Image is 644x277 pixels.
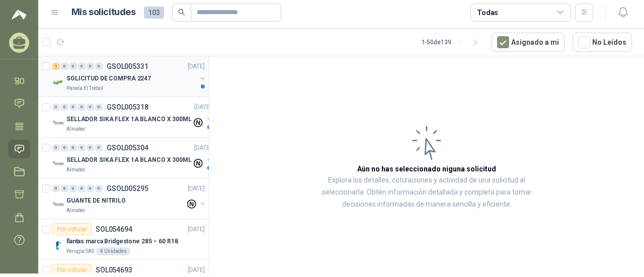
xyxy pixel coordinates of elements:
[66,125,86,133] p: Almatec
[69,63,77,70] div: 0
[492,33,565,52] button: Asignado a mi
[573,33,632,52] button: No Leídos
[69,104,77,111] div: 0
[87,144,94,151] div: 0
[52,185,60,192] div: 0
[96,226,132,233] p: SOL054694
[52,182,207,215] a: 0 0 0 0 0 0 GSOL005295[DATE] Company LogoGUANTE DE NITRILOAlmatec
[357,163,496,174] h3: Aún no has seleccionado niguna solicitud
[52,104,60,111] div: 0
[107,144,148,151] p: GSOL005304
[66,237,180,246] p: llantas marca Bridgestone 285 – 60 R18.
[66,207,86,215] p: Almatec
[52,101,213,133] a: 0 0 0 0 0 0 GSOL005318[DATE] Company LogoSELLADOR SIKA FLEX 1A BLANCO X 300MLAlmatec
[52,199,64,211] img: Company Logo
[107,185,148,192] p: GSOL005295
[87,104,94,111] div: 0
[95,63,103,70] div: 0
[61,185,68,192] div: 0
[61,144,68,151] div: 0
[66,155,192,165] p: SELLADOR SIKA FLEX 1A BLANCO X 300ML
[78,63,86,70] div: 0
[66,84,103,93] p: Panela El Trébol
[38,219,209,260] a: Por cotizarSOL054694[DATE] Company Logollantas marca Bridgestone 285 – 60 R18.Perugia SAS4 Unidades
[188,265,205,275] p: [DATE]
[194,143,211,153] p: [DATE]
[96,247,131,255] div: 4 Unidades
[52,239,64,251] img: Company Logo
[52,63,60,70] div: 1
[87,63,94,70] div: 0
[144,7,164,19] span: 103
[12,9,27,21] img: Logo peakr
[178,9,185,16] span: search
[107,104,148,111] p: GSOL005318
[66,196,126,206] p: GUANTE DE NITRILO
[52,60,207,93] a: 1 0 0 0 0 0 GSOL005331[DATE] Company LogoSOLICITUD DE COMPRA 2247Panela El Trébol
[95,144,103,151] div: 0
[477,7,498,18] div: Todas
[107,63,148,70] p: GSOL005331
[66,74,151,83] p: SOLICITUD DE COMPRA 2247
[52,158,64,170] img: Company Logo
[52,264,92,276] div: Por cotizar
[52,76,64,88] img: Company Logo
[61,104,68,111] div: 0
[52,144,60,151] div: 0
[78,104,86,111] div: 0
[422,34,484,50] div: 1 - 50 de 139
[61,63,68,70] div: 0
[188,184,205,194] p: [DATE]
[52,142,213,174] a: 0 0 0 0 0 0 GSOL005304[DATE] Company LogoSELLADOR SIKA FLEX 1A BLANCO X 300MLAlmatec
[96,266,132,273] p: SOL054693
[194,103,211,112] p: [DATE]
[66,247,94,255] p: Perugia SAS
[78,185,86,192] div: 0
[310,174,543,211] p: Explora los detalles, cotizaciones y actividad de una solicitud al seleccionarla. Obtén informaci...
[69,144,77,151] div: 0
[66,166,86,174] p: Almatec
[66,115,192,124] p: SELLADOR SIKA FLEX 1A BLANCO X 300ML
[52,223,92,235] div: Por cotizar
[71,5,136,20] h1: Mis solicitudes
[188,225,205,234] p: [DATE]
[95,104,103,111] div: 0
[69,185,77,192] div: 0
[188,62,205,71] p: [DATE]
[95,185,103,192] div: 0
[52,117,64,129] img: Company Logo
[87,185,94,192] div: 0
[78,144,86,151] div: 0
